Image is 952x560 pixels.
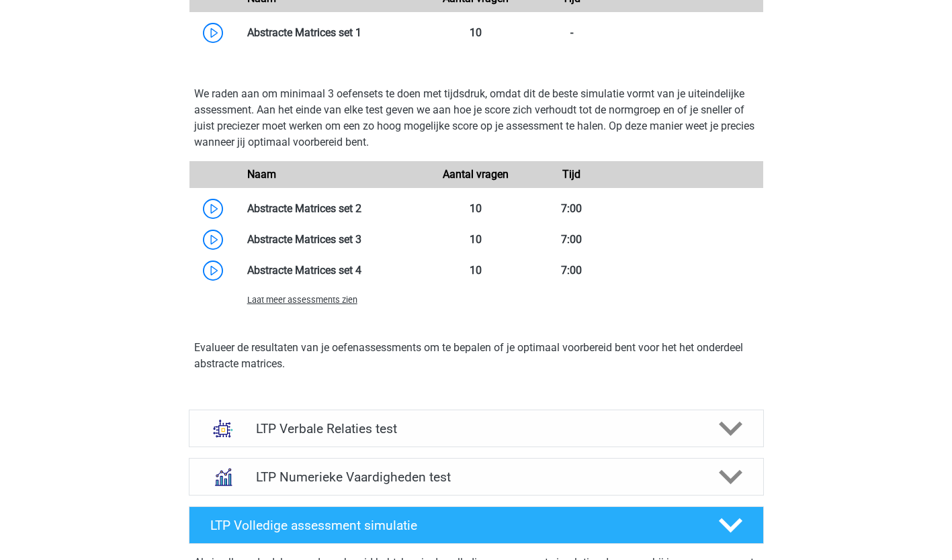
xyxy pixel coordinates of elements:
a: LTP Volledige assessment simulatie [183,506,769,544]
div: Naam [237,167,429,183]
div: Tijd [524,167,619,183]
div: Abstracte Matrices set 4 [237,263,429,279]
p: We raden aan om minimaal 3 oefensets te doen met tijdsdruk, omdat dit de beste simulatie vormt va... [194,86,759,150]
h4: LTP Numerieke Vaardigheden test [256,469,696,485]
a: numeriek redeneren LTP Numerieke Vaardigheden test [183,458,769,496]
div: Abstracte Matrices set 1 [237,25,429,41]
a: analogieen LTP Verbale Relaties test [183,410,769,447]
h4: LTP Verbale Relaties test [256,421,696,436]
div: Abstracte Matrices set 3 [237,232,429,248]
p: Evalueer de resultaten van je oefenassessments om te bepalen of je optimaal voorbereid bent voor ... [194,340,759,372]
img: analogieen [206,411,241,446]
div: Aantal vragen [428,167,523,183]
div: Abstracte Matrices set 2 [237,201,429,217]
span: Laat meer assessments zien [247,295,357,305]
h4: LTP Volledige assessment simulatie [210,518,697,533]
img: numeriek redeneren [206,459,241,494]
